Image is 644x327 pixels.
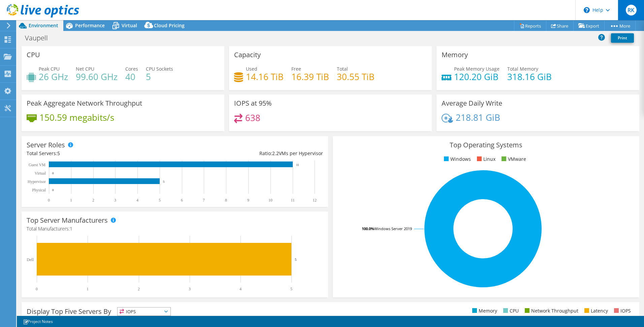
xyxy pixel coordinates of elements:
[125,66,138,72] span: Cores
[291,73,329,80] h4: 16.39 TiB
[507,66,538,72] span: Total Memory
[36,287,38,291] text: 0
[502,307,519,315] li: CPU
[514,21,546,31] a: Reports
[245,114,260,121] h4: 638
[136,198,138,203] text: 4
[39,73,68,80] h4: 26 GHz
[247,198,249,203] text: 9
[181,198,183,203] text: 6
[146,73,173,80] h4: 5
[75,22,105,29] span: Performance
[27,257,34,262] text: Dell
[87,287,89,291] text: 1
[138,287,140,291] text: 2
[27,225,323,232] h4: Total Manufacturers:
[456,114,500,121] h4: 218.81 GiB
[604,21,636,31] a: More
[611,33,634,43] a: Print
[246,66,257,72] span: Used
[32,188,46,192] text: Physical
[114,198,116,203] text: 3
[154,22,185,29] span: Cloud Pricing
[500,155,526,163] li: VMware
[70,198,72,203] text: 1
[475,155,495,163] li: Linux
[573,21,605,31] a: Export
[454,66,500,72] span: Peak Memory Usage
[146,66,173,72] span: CPU Sockets
[290,287,292,291] text: 5
[35,171,46,176] text: Virtual
[76,73,118,80] h4: 99.60 GHz
[442,100,502,107] h3: Average Daily Write
[612,307,631,315] li: IOPS
[70,225,72,232] span: 1
[118,307,170,316] span: IOPS
[583,307,608,315] li: Latency
[471,307,497,315] li: Memory
[27,217,108,224] h3: Top Server Manufacturers
[337,66,348,72] span: Total
[52,188,54,192] text: 0
[39,114,114,121] h4: 150.59 megabits/s
[246,73,284,80] h4: 14.16 TiB
[125,73,138,80] h4: 40
[27,141,65,149] h3: Server Roles
[39,66,60,72] span: Peak CPU
[76,66,94,72] span: Net CPU
[338,141,634,149] h3: Top Operating Systems
[507,73,552,80] h4: 318.16 GiB
[454,73,500,80] h4: 120.20 GiB
[18,317,58,326] a: Project Notes
[295,257,297,261] text: 5
[239,287,241,291] text: 4
[22,34,58,42] h1: Vaupell
[27,100,142,107] h3: Peak Aggregate Network Throughput
[296,163,299,167] text: 11
[28,179,46,184] text: Hypervisor
[29,162,45,167] text: Guest VM
[523,307,578,315] li: Network Throughput
[442,51,468,59] h3: Memory
[225,198,227,203] text: 8
[272,150,279,156] span: 2.2
[234,51,261,59] h3: Capacity
[546,21,574,31] a: Share
[122,22,137,29] span: Virtual
[27,51,40,59] h3: CPU
[374,226,412,231] tspan: Windows Server 2019
[175,150,323,157] div: Ratio: VMs per Hypervisor
[337,73,375,80] h4: 30.55 TiB
[189,287,191,291] text: 3
[203,198,205,203] text: 7
[291,198,295,203] text: 11
[626,5,637,15] span: RK
[291,66,301,72] span: Free
[29,22,58,29] span: Environment
[57,150,60,156] span: 5
[48,198,50,203] text: 0
[27,150,175,157] div: Total Servers:
[362,226,374,231] tspan: 100.0%
[313,198,317,203] text: 12
[159,198,161,203] text: 5
[442,155,471,163] li: Windows
[163,180,165,183] text: 5
[268,198,272,203] text: 10
[234,100,272,107] h3: IOPS at 95%
[584,7,590,13] svg: \n
[92,198,94,203] text: 2
[52,172,54,175] text: 0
